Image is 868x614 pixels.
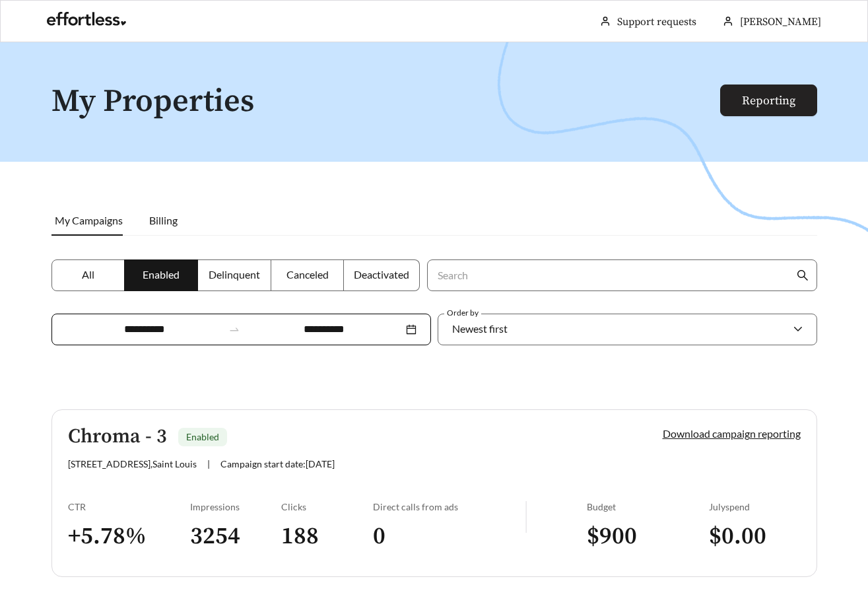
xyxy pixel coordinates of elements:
a: Support requests [617,15,696,28]
span: Canceled [286,268,329,281]
span: swap-right [228,324,240,335]
div: Budget [587,501,709,512]
h3: 3254 [190,522,282,551]
div: CTR [68,501,190,512]
h3: + 5.78 % [68,522,190,551]
div: Clicks [281,501,373,512]
a: Download campaign reporting [663,427,801,440]
a: Reporting [742,93,795,108]
span: search [797,269,809,281]
h3: 0 [373,522,525,551]
span: Delinquent [209,268,260,281]
img: line [525,501,527,533]
span: All [82,268,94,281]
span: [PERSON_NAME] [740,15,821,28]
span: Deactivated [354,268,409,281]
button: Reporting [720,85,817,116]
h3: $ 900 [587,522,709,551]
h1: My Properties [51,85,721,119]
span: | [207,458,210,469]
span: My Campaigns [55,214,123,226]
span: Billing [149,214,178,226]
span: Newest first [452,322,508,335]
span: Enabled [143,268,180,281]
span: Enabled [186,431,219,442]
h5: Chroma - 3 [68,426,167,448]
a: Chroma - 3Enabled[STREET_ADDRESS],Saint Louis|Campaign start date:[DATE]Download campaign reporti... [51,409,817,577]
span: [STREET_ADDRESS] , Saint Louis [68,458,197,469]
div: Impressions [190,501,282,512]
div: Direct calls from ads [373,501,525,512]
div: July spend [709,501,801,512]
span: Campaign start date: [DATE] [220,458,335,469]
h3: $ 0.00 [709,522,801,551]
h3: 188 [281,522,373,551]
span: to [228,324,240,335]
